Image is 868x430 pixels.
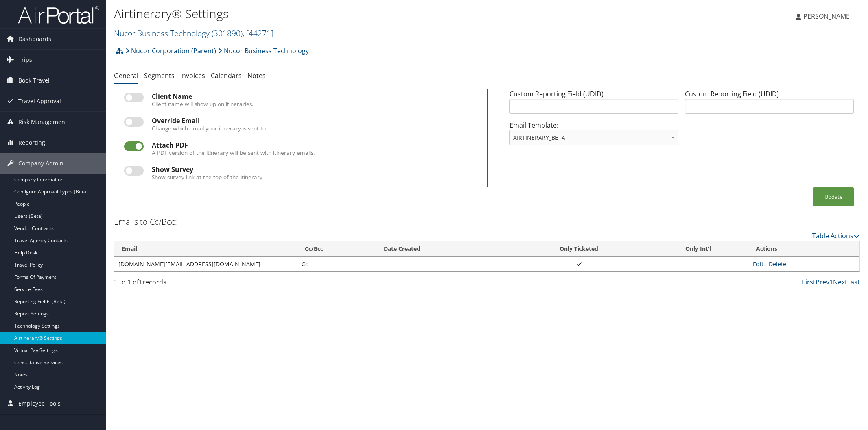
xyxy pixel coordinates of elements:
div: Client Name [152,93,477,100]
h3: Emails to Cc/Bcc: [114,216,177,228]
th: Only Ticketed: activate to sort column ascending [510,241,648,257]
a: Prev [816,278,829,287]
div: Override Email [152,117,477,124]
span: 1 [139,278,142,287]
span: Company Admin [18,153,63,174]
div: Email Template: [506,120,682,152]
a: [PERSON_NAME] [796,4,860,28]
a: Next [833,278,847,287]
span: Trips [18,50,32,70]
span: Employee Tools [18,393,61,414]
a: Calendars [211,71,242,80]
a: Notes [247,71,266,80]
span: , [ 44271 ] [243,28,273,39]
div: 1 to 1 of records [114,277,295,291]
label: Show survey link at the top of the itinerary [152,173,262,181]
span: [PERSON_NAME] [801,12,852,21]
th: Date Created: activate to sort column ascending [376,241,510,257]
img: airportal-logo.png [18,5,99,24]
td: Cc [297,257,376,271]
a: Delete [769,260,786,268]
h1: Airtinerary® Settings [114,5,611,22]
a: Nucor Business Technology [114,28,273,39]
div: Custom Reporting Field (UDID): [506,89,682,120]
a: General [114,71,138,80]
a: Segments [144,71,175,80]
th: Email: activate to sort column ascending [114,241,297,257]
span: Book Travel [18,70,50,91]
label: Client name will show up on itineraries. [152,100,254,108]
span: Dashboards [18,29,51,49]
th: Actions [749,241,859,257]
span: ( 301890 ) [212,28,243,39]
a: Last [847,278,860,287]
span: Travel Approval [18,91,61,111]
a: Table Actions [812,231,860,240]
a: Edit [753,260,763,268]
td: | [749,257,859,271]
td: [DOMAIN_NAME][EMAIL_ADDRESS][DOMAIN_NAME] [114,257,297,271]
div: Attach PDF [152,141,477,149]
a: 1 [829,278,833,287]
button: Update [813,187,854,206]
span: Risk Management [18,112,67,132]
a: First [802,278,816,287]
span: Reporting [18,132,45,153]
a: Nucor Corporation (Parent) [125,43,216,59]
a: Invoices [180,71,205,80]
a: Nucor Business Technology [218,43,309,59]
label: Change which email your itinerary is sent to. [152,124,267,132]
th: Only Int'l: activate to sort column ascending [648,241,749,257]
div: Show Survey [152,166,477,173]
label: A PDF version of the itinerary will be sent with itinerary emails. [152,149,315,157]
div: Custom Reporting Field (UDID): [682,89,857,120]
th: Cc/Bcc: activate to sort column ascending [297,241,376,257]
